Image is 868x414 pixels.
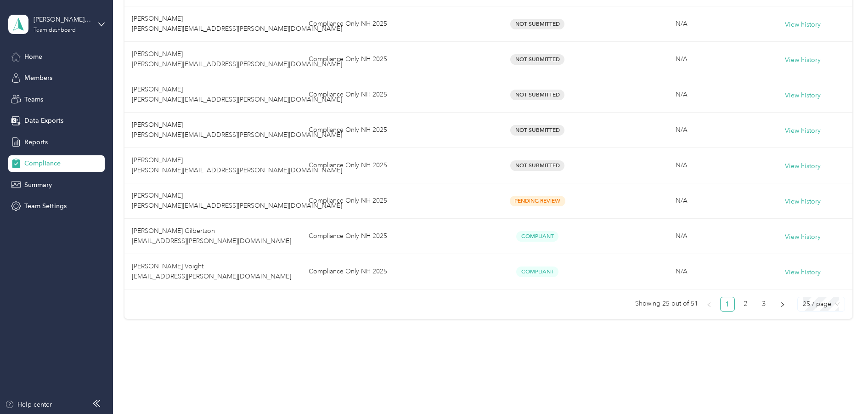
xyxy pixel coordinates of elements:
button: View history [785,126,821,136]
span: [PERSON_NAME] [PERSON_NAME][EMAIL_ADDRESS][PERSON_NAME][DOMAIN_NAME] [132,192,342,210]
span: Compliant [516,231,558,242]
a: 1 [721,297,734,311]
button: Help center [5,400,52,409]
span: N/A [676,161,688,169]
div: Team dashboard [34,28,76,33]
span: [PERSON_NAME] [PERSON_NAME][EMAIL_ADDRESS][PERSON_NAME][DOMAIN_NAME] [132,50,342,68]
span: right [780,302,785,307]
span: Teams [24,95,43,104]
span: Home [24,52,42,62]
td: Compliance Only NH 2025 [301,42,465,77]
iframe: Everlance-gr Chat Button Frame [817,363,868,414]
span: N/A [676,126,688,134]
td: Compliance Only NH 2025 [301,219,465,254]
span: N/A [676,55,688,63]
button: right [775,297,790,312]
td: Compliance Only NH 2025 [301,6,465,42]
td: Compliance Only NH 2025 [301,77,465,113]
button: View history [785,91,821,101]
button: View history [785,197,821,207]
button: View history [785,161,821,171]
span: N/A [676,197,688,204]
button: View history [785,232,821,242]
button: left [702,297,716,312]
td: Compliance Only NH 2025 [301,183,465,219]
td: Compliance Only NH 2025 [301,254,465,289]
td: Compliance Only NH 2025 [301,148,465,183]
span: [PERSON_NAME] Voight [EMAIL_ADDRESS][PERSON_NAME][DOMAIN_NAME] [132,262,291,280]
a: 2 [739,297,753,311]
button: View history [785,267,821,278]
span: N/A [676,267,688,275]
span: [PERSON_NAME] [PERSON_NAME][EMAIL_ADDRESS][PERSON_NAME][DOMAIN_NAME] [132,85,342,103]
li: 2 [738,297,753,312]
span: Data Exports [24,116,63,125]
li: Next Page [775,297,790,312]
span: Not Submitted [510,90,564,100]
button: View history [785,55,821,65]
span: Members [24,73,52,83]
span: Pending Review [510,196,565,206]
span: [PERSON_NAME] [PERSON_NAME][EMAIL_ADDRESS][PERSON_NAME][DOMAIN_NAME] [132,156,342,174]
span: Summary [24,180,52,190]
li: 3 [757,297,772,312]
span: Not Submitted [510,19,564,29]
div: Page Size [797,297,845,312]
span: [PERSON_NAME] Gilbertson [EMAIL_ADDRESS][PERSON_NAME][DOMAIN_NAME] [132,227,291,245]
span: Team Settings [24,201,67,211]
span: N/A [676,20,688,28]
li: 1 [720,297,735,312]
span: [PERSON_NAME] [PERSON_NAME][EMAIL_ADDRESS][PERSON_NAME][DOMAIN_NAME] [132,121,342,139]
span: left [706,302,712,307]
span: Compliance [24,159,61,168]
span: [PERSON_NAME] [PERSON_NAME][EMAIL_ADDRESS][PERSON_NAME][DOMAIN_NAME] [132,15,342,33]
a: 3 [757,297,771,311]
span: Not Submitted [510,160,564,171]
li: Previous Page [702,297,716,312]
span: N/A [676,91,688,98]
button: View history [785,20,821,30]
td: Compliance Only NH 2025 [301,113,465,148]
span: N/A [676,232,688,240]
span: 25 / page [803,297,840,311]
span: Reports [24,137,48,147]
span: Compliant [516,267,558,277]
span: Showing 25 out of 51 [635,297,698,311]
span: Not Submitted [510,54,564,65]
div: [PERSON_NAME][DOMAIN_NAME][EMAIL_ADDRESS][PERSON_NAME][DOMAIN_NAME] [34,15,91,24]
span: Not Submitted [510,125,564,136]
